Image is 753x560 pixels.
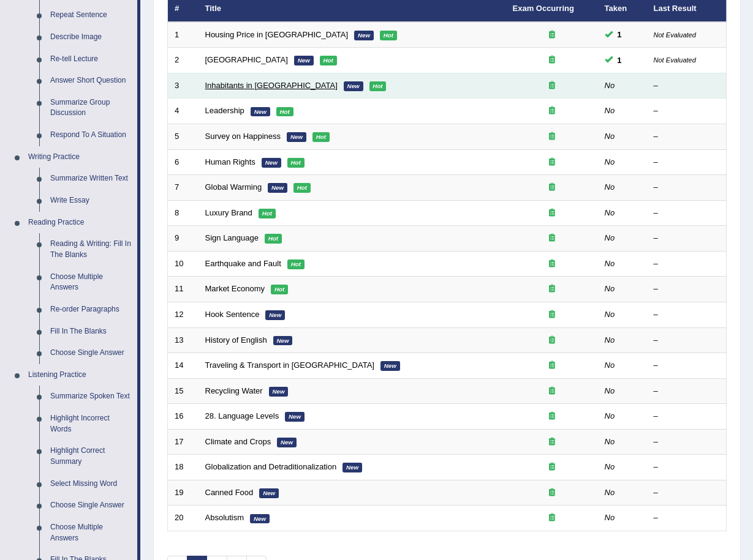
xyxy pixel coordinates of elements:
div: Exam occurring question [513,335,591,346]
a: Summarize Written Text [45,168,137,190]
td: 15 [168,378,199,404]
td: 2 [168,48,199,73]
div: – [654,512,720,524]
em: New [294,56,314,65]
div: – [654,105,720,117]
a: Exam Occurring [513,4,574,13]
td: 6 [168,149,199,175]
div: Exam occurring question [513,283,591,295]
div: Exam occurring question [513,54,591,66]
em: No [605,488,615,497]
div: – [654,283,720,295]
em: No [605,462,615,471]
a: Choose Multiple Answers [45,266,137,299]
em: Hot [312,132,330,142]
span: You can still take this question [613,28,627,41]
a: Absolutism [205,513,244,522]
div: – [654,157,720,168]
em: No [605,335,615,345]
div: Exam occurring question [513,29,591,41]
em: Hot [369,81,387,91]
em: No [605,132,615,141]
td: 12 [168,302,199,327]
a: Human Rights [205,157,255,166]
em: Hot [276,107,293,117]
em: No [605,182,615,192]
em: No [605,411,615,420]
div: Exam occurring question [513,258,591,270]
td: 8 [168,200,199,226]
a: Repeat Sentence [45,4,137,26]
td: 9 [168,226,199,252]
div: Exam occurring question [513,461,591,473]
em: Hot [287,259,305,269]
a: Globalization and Detraditionalization [205,462,337,471]
a: Answer Short Question [45,70,137,92]
em: New [285,412,305,422]
em: No [605,360,615,370]
a: Reading Practice [23,212,137,234]
div: Exam occurring question [513,233,591,244]
a: Canned Food [205,488,254,497]
em: New [277,438,297,447]
a: Choose Multiple Answers [45,517,137,549]
em: No [605,386,615,395]
a: Highlight Correct Summary [45,440,137,472]
div: Exam occurring question [513,157,591,168]
a: Global Warming [205,182,262,192]
a: Describe Image [45,26,137,48]
em: New [354,31,374,40]
em: Hot [259,209,276,218]
div: Exam occurring question [513,207,591,219]
a: Listening Practice [23,364,137,386]
div: Exam occurring question [513,360,591,371]
div: Exam occurring question [513,487,591,499]
a: Summarize Spoken Text [45,386,137,408]
em: New [273,336,293,346]
td: 7 [168,175,199,201]
a: Choose Single Answer [45,495,137,517]
a: Leadership [205,106,244,115]
div: Exam occurring question [513,105,591,117]
a: Re-tell Lecture [45,48,137,70]
td: 13 [168,327,199,353]
em: New [344,81,363,91]
a: Inhabitants in [GEOGRAPHIC_DATA] [205,81,338,90]
div: Exam occurring question [513,80,591,92]
div: – [654,335,720,346]
a: Climate and Crops [205,437,271,446]
a: 28. Language Levels [205,411,279,420]
a: Hook Sentence [205,310,260,319]
em: No [605,310,615,319]
a: Sign Language [205,233,259,242]
em: Hot [293,183,311,193]
em: No [605,208,615,217]
a: Respond To A Situation [45,124,137,146]
em: Hot [320,56,337,65]
em: Hot [265,234,282,244]
em: New [380,361,400,371]
div: Exam occurring question [513,411,591,422]
div: Exam occurring question [513,131,591,143]
td: 14 [168,353,199,379]
em: No [605,437,615,446]
a: Writing Practice [23,146,137,168]
small: Not Evaluated [654,31,696,39]
div: – [654,207,720,219]
div: Exam occurring question [513,512,591,524]
em: Hot [271,285,288,294]
a: Re-order Paragraphs [45,299,137,321]
a: Market Economy [205,284,265,293]
em: New [269,387,289,397]
td: 3 [168,73,199,99]
td: 1 [168,22,199,48]
span: You can still take this question [613,54,627,67]
td: 4 [168,99,199,124]
a: Summarize Group Discussion [45,92,137,124]
em: Hot [380,31,397,40]
a: Select Missing Word [45,473,137,495]
a: Choose Single Answer [45,342,137,364]
div: – [654,436,720,448]
div: – [654,258,720,270]
a: Recycling Water [205,386,263,395]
